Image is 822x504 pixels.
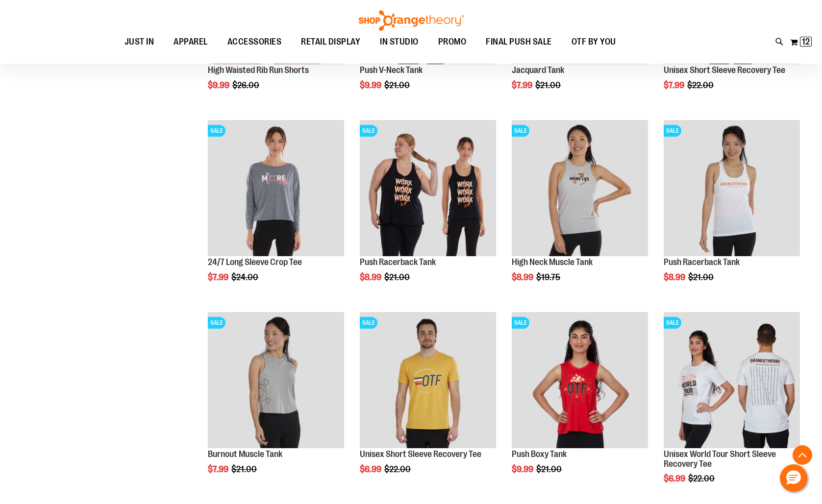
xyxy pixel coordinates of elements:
[512,312,648,448] img: Product image for Push Boxy Tank
[512,125,529,137] span: SALE
[208,120,344,256] img: Product image for 24/7 Long Sleeve Crop Tee
[232,80,261,90] span: $26.00
[208,80,231,90] span: $9.99
[208,449,282,459] a: Burnout Muscle Tank
[512,312,648,450] a: Product image for Push Boxy TankSALE
[512,317,529,329] span: SALE
[536,464,563,474] span: $21.00
[208,317,225,329] span: SALE
[664,125,681,137] span: SALE
[291,31,370,53] a: RETAIL DISPLAY
[664,80,686,90] span: $7.99
[360,312,496,450] a: Product image for Unisex Short Sleeve Recovery TeeSALE
[664,312,800,448] img: Product image for Unisex World Tour Short Sleeve Recovery Tee
[360,120,496,258] a: Product image for Push Racerback TankSALE
[512,272,535,282] span: $8.99
[360,464,383,474] span: $6.99
[208,125,225,137] span: SALE
[203,115,349,307] div: product
[227,31,282,53] span: ACCESSORIES
[507,115,653,307] div: product
[535,80,562,90] span: $21.00
[231,464,258,474] span: $21.00
[360,317,377,329] span: SALE
[360,120,496,256] img: Product image for Push Racerback Tank
[360,125,377,137] span: SALE
[208,464,230,474] span: $7.99
[208,312,344,448] img: Product image for Burnout Muscle Tank
[384,272,411,282] span: $21.00
[360,272,383,282] span: $8.99
[355,115,501,307] div: product
[664,65,785,75] a: Unisex Short Sleeve Recovery Tee
[208,120,344,258] a: Product image for 24/7 Long Sleeve Crop TeeSALE
[664,312,800,450] a: Product image for Unisex World Tour Short Sleeve Recovery TeeSALE
[360,312,496,448] img: Product image for Unisex Short Sleeve Recovery Tee
[664,449,776,469] a: Unisex World Tour Short Sleeve Recovery Tee
[664,120,800,258] a: Product image for Push Racerback TankSALE
[512,80,534,90] span: $7.99
[688,272,715,282] span: $21.00
[664,474,687,483] span: $6.99
[125,31,154,53] span: JUST IN
[664,120,800,256] img: Product image for Push Racerback Tank
[164,31,218,53] a: APPAREL
[512,464,535,474] span: $9.99
[664,272,687,282] span: $8.99
[688,474,716,483] span: $22.00
[380,31,419,53] span: IN STUDIO
[428,31,476,53] a: PROMO
[664,257,740,267] a: Push Racerback Tank
[370,31,428,53] a: IN STUDIO
[512,257,593,267] a: High Neck Muscle Tank
[384,464,412,474] span: $22.00
[562,31,626,53] a: OTF BY YOU
[203,307,349,499] div: product
[231,272,260,282] span: $24.00
[664,317,681,329] span: SALE
[476,31,562,53] a: FINAL PUSH SALE
[218,31,292,53] a: ACCESSORIES
[793,445,812,465] button: Back To Top
[512,65,564,75] a: Jacquard Tank
[512,120,648,256] img: Product image for High Neck Muscle Tank
[208,272,230,282] span: $7.99
[507,307,653,499] div: product
[208,257,302,267] a: 24/7 Long Sleeve Crop Tee
[360,257,436,267] a: Push Racerback Tank
[208,312,344,450] a: Product image for Burnout Muscle TankSALE
[512,120,648,258] a: Product image for High Neck Muscle TankSALE
[802,37,810,47] span: 12
[659,115,805,307] div: product
[360,65,423,75] a: Push V-Neck Tank
[572,31,616,53] span: OTF BY YOU
[486,31,552,53] span: FINAL PUSH SALE
[357,10,465,31] img: Shop Orangetheory
[208,65,309,75] a: High Waisted Rib Run Shorts
[687,80,715,90] span: $22.00
[438,31,467,53] span: PROMO
[301,31,360,53] span: RETAIL DISPLAY
[115,31,164,53] a: JUST IN
[360,80,383,90] span: $9.99
[780,464,807,492] button: Hello, have a question? Let’s chat.
[174,31,208,53] span: APPAREL
[512,449,567,459] a: Push Boxy Tank
[536,272,562,282] span: $19.75
[360,449,481,459] a: Unisex Short Sleeve Recovery Tee
[355,307,501,499] div: product
[384,80,411,90] span: $21.00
